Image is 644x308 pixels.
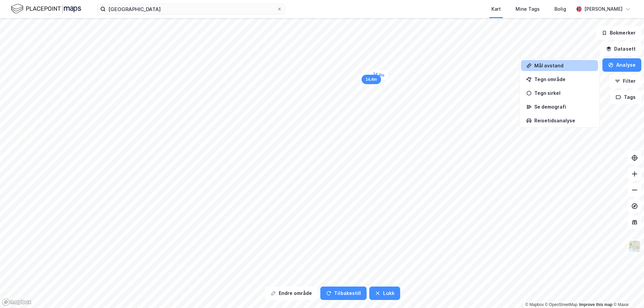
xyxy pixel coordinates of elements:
div: Tegn sirkel [534,90,593,96]
button: Tilbakestill [320,287,367,300]
button: Analyse [602,58,641,72]
button: Datasett [600,42,641,56]
div: Reisetidsanalyse [534,118,593,123]
div: [PERSON_NAME] [584,5,623,13]
div: Mine Tags [516,5,540,13]
input: Søk på adresse, matrikkel, gårdeiere, leietakere eller personer [106,4,277,14]
div: Kart [491,5,501,13]
a: Mapbox homepage [2,298,32,306]
a: OpenStreetMap [545,302,578,307]
div: Map marker [362,75,381,84]
button: Bokmerker [596,26,641,40]
button: Endre område [265,287,318,300]
div: Tegn område [534,76,593,82]
div: Mål avstand [534,63,593,68]
button: Lukk [369,287,400,300]
iframe: Chat Widget [610,276,644,308]
div: Map marker [368,69,389,81]
img: logo.f888ab2527a4732fd821a326f86c7f29.svg [11,3,81,15]
div: Bolig [554,5,566,13]
img: Z [628,240,641,253]
button: Filter [609,74,641,88]
div: Kontrollprogram for chat [610,276,644,308]
div: Se demografi [534,104,593,110]
button: Tags [610,90,641,104]
a: Mapbox [525,302,544,307]
a: Improve this map [579,302,612,307]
